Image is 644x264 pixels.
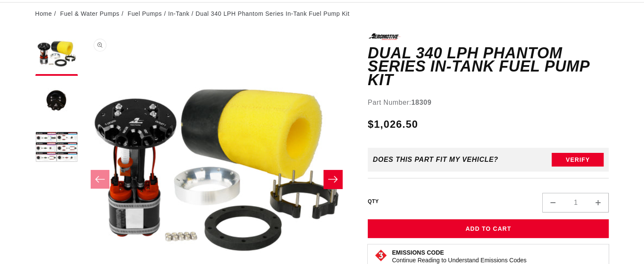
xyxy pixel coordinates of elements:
[368,46,609,87] h1: Dual 340 LPH Phantom Series In-Tank Fuel Pump Kit
[128,9,162,18] a: Fuel Pumps
[91,170,109,189] button: Slide left
[368,219,609,238] button: Add to Cart
[552,153,604,166] button: Verify
[368,198,379,205] label: QTY
[392,249,527,264] button: Emissions CodeContinue Reading to Understand Emissions Codes
[60,9,119,18] a: Fuel & Water Pumps
[35,80,78,123] button: Load image 2 in gallery view
[373,156,498,164] div: Does This part fit My vehicle?
[392,249,444,256] strong: Emissions Code
[368,117,418,132] span: $1,026.50
[35,9,52,18] a: Home
[168,9,196,18] li: In-Tank
[323,170,342,189] button: Slide right
[392,256,527,264] p: Continue Reading to Understand Emissions Codes
[35,33,78,76] button: Load image 1 in gallery view
[35,127,78,169] button: Load image 3 in gallery view
[411,99,432,106] strong: 18309
[374,249,388,262] img: Emissions code
[35,9,609,18] nav: breadcrumbs
[368,97,609,108] div: Part Number:
[196,9,350,18] li: Dual 340 LPH Phantom Series In-Tank Fuel Pump Kit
